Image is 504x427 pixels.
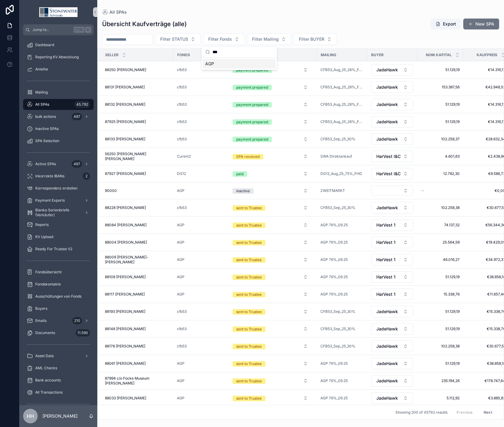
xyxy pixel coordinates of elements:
[23,267,94,278] a: Fondsübersicht
[371,116,413,128] button: Select Button
[320,275,348,279] a: AGP 76%_09.25
[227,202,313,213] a: Select Button
[236,257,262,263] div: sent to Trustee
[421,188,424,193] span: --
[236,171,243,177] div: paid
[35,43,54,47] span: Dashboard
[371,81,413,93] button: Select Button
[23,291,94,302] a: Ausschüttungen von Fonds
[105,188,170,193] a: 90000
[86,27,91,32] span: K
[105,275,170,279] a: 88108 [PERSON_NAME]
[228,220,313,231] button: Select Button
[236,275,262,280] div: sent to Trustee
[371,64,413,76] a: Select Button
[294,33,337,45] button: Select Button
[228,202,313,213] button: Select Button
[23,183,94,194] a: Korrespondenz erstellen
[320,240,364,245] a: AGP 76%_09.25
[376,136,398,142] span: JadeHawk
[177,154,191,159] a: Curent2
[23,159,94,169] a: Active SPAs487
[105,67,170,72] a: 88250 [PERSON_NAME]
[371,186,413,196] button: Select Button
[236,85,268,90] div: payment prepared
[105,255,170,265] a: 88009 [PERSON_NAME]-[PERSON_NAME]
[105,188,117,193] span: 90000
[23,123,94,134] a: Inactive SPAs
[371,151,413,162] button: Select Button
[228,134,313,145] button: Select Button
[33,27,71,32] span: Jump to...
[227,289,313,300] a: Select Button
[35,162,56,166] span: Active SPAs
[23,171,94,182] a: Inkorrekte IBANs2
[227,271,313,283] a: Select Button
[227,237,313,248] a: Select Button
[35,234,53,239] span: KV Upload
[236,102,268,108] div: payment prepared
[177,119,187,124] span: cfb53
[177,137,220,142] a: cfb53
[320,188,364,193] a: ZWEITMARKT
[105,119,146,124] span: 87925 [PERSON_NAME]
[236,240,262,245] div: sent to Trustee
[320,257,364,262] a: AGP 76%_09.25
[320,154,364,159] a: SWA Direktankauf
[177,137,187,142] a: cfb53
[320,67,364,72] span: CFB53_Aug_25_28%_FHD
[421,85,460,90] span: 153.387,56
[227,99,313,110] a: Select Button
[320,154,352,159] a: SWA Direktankauf
[421,275,460,279] span: 51.129,19
[177,275,185,279] a: AGP
[371,289,413,300] button: Select Button
[105,152,170,161] span: 56250 [PERSON_NAME] [PERSON_NAME]
[421,154,460,159] a: 4.601,63
[371,99,413,110] button: Select Button
[236,67,268,73] div: payment prepared
[35,222,49,227] span: Reports
[23,39,94,50] a: Dashboard
[421,188,460,193] a: --
[177,85,187,90] span: cfb53
[371,98,413,111] a: Select Button
[236,137,268,142] div: payment prepared
[228,82,313,93] button: Select Button
[177,67,187,72] span: cfb53
[320,85,364,90] a: CFB53_Aug_25_28%_FHD
[35,247,72,251] span: Ready For Trustee V2
[320,257,348,262] a: AGP 76%_09.25
[177,257,220,262] a: AGP
[109,9,127,15] span: All SPAs
[299,36,324,42] span: Filter BUYER
[371,202,413,214] a: Select Button
[177,188,185,193] a: AGP
[23,135,94,146] a: SPA Selection
[421,119,460,124] a: 51.129,19
[177,154,220,159] a: Curent2
[208,36,232,42] span: Filter Fonds
[23,279,94,290] a: Fondskontakte
[320,205,355,210] span: CFB53_Sep_25_30%
[35,90,48,95] span: Mailing
[227,219,313,231] a: Select Button
[35,102,49,107] span: All SPAs
[228,237,313,248] button: Select Button
[74,101,90,108] div: 45.792
[236,154,260,159] div: SPA received
[421,240,460,245] a: 25.564,59
[236,188,250,194] div: inactive
[421,223,460,227] a: 74.137,32
[421,171,460,176] a: 12.782,30
[23,99,94,110] a: All SPAs45.792
[371,271,413,283] button: Select Button
[177,102,187,107] a: cfb53
[371,271,413,283] a: Select Button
